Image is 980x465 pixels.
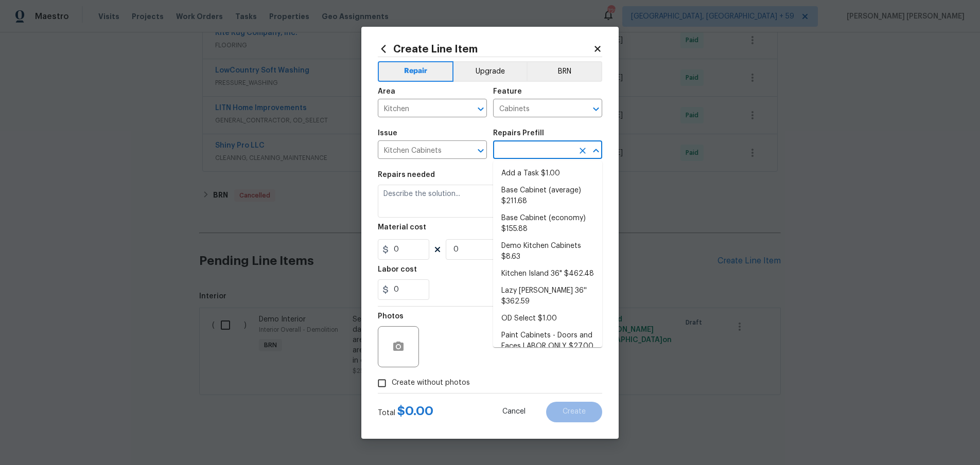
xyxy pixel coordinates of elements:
[378,130,397,137] h5: Issue
[493,310,602,327] li: OD Select $1.00
[589,102,603,116] button: Open
[392,378,470,388] span: Create without photos
[493,130,544,137] h5: Repairs Prefill
[378,224,426,231] h5: Material cost
[527,61,602,82] button: BRN
[474,144,488,158] button: Open
[493,327,602,355] li: Paint Cabinets - Doors and Faces LABOR ONLY $27.00
[493,265,602,282] li: Kitchen Island 36" $462.48
[486,402,542,422] button: Cancel
[493,182,602,210] li: Base Cabinet (average) $211.68
[589,144,603,158] button: Close
[378,43,593,55] h2: Create Line Item
[502,408,526,416] span: Cancel
[575,144,590,158] button: Clear
[378,88,395,95] h5: Area
[493,88,522,95] h5: Feature
[474,102,488,116] button: Open
[378,171,435,178] h5: Repairs needed
[493,210,602,238] li: Base Cabinet (economy) $155.88
[453,61,527,82] button: Upgrade
[493,238,602,265] li: Demo Kitchen Cabinets $8.63
[546,402,602,422] button: Create
[378,313,404,320] h5: Photos
[378,266,417,273] h5: Labor cost
[563,408,586,416] span: Create
[493,165,602,182] li: Add a Task $1.00
[378,61,453,82] button: Repair
[493,282,602,310] li: Lazy [PERSON_NAME] 36'' $362.59
[397,405,433,417] span: $ 0.00
[378,406,433,418] div: Total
